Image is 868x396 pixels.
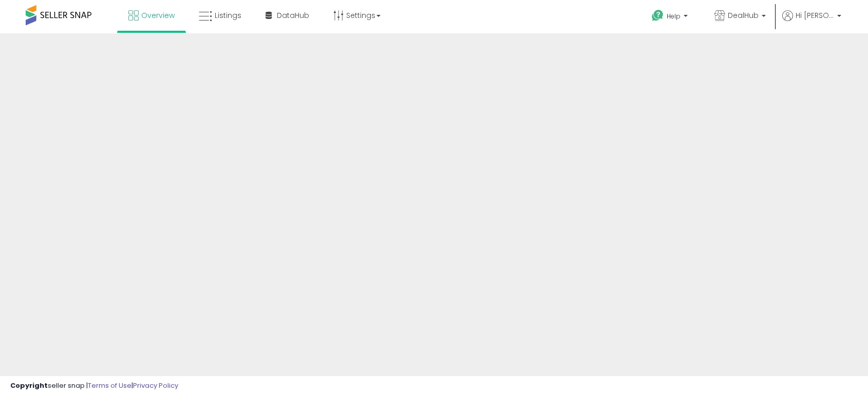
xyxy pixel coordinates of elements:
a: Help [644,2,698,33]
span: DataHub [277,10,309,21]
span: Listings [215,10,241,21]
strong: Copyright [10,381,48,390]
span: Help [667,12,681,21]
span: Hi [PERSON_NAME] [796,10,834,21]
i: Get Help [651,9,664,22]
span: DealHub [728,10,759,21]
span: Overview [141,10,175,21]
a: Terms of Use [88,381,131,390]
a: Hi [PERSON_NAME] [782,10,841,33]
a: Privacy Policy [133,381,178,390]
div: seller snap | | [10,381,178,391]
